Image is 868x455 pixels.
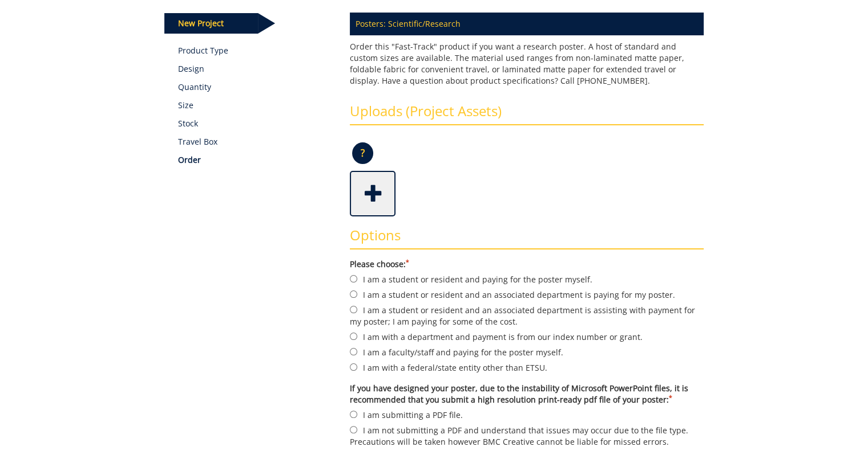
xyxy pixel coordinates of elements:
p: Posters: Scientific/Research [350,13,704,35]
a: Product Type [178,45,333,56]
input: I am a student or resident and paying for the poster myself. [350,275,357,282]
input: I am a student or resident and an associated department is paying for my poster. [350,290,357,298]
input: I am submitting a PDF file. [350,411,357,418]
label: I am with a federal/state entity other than ETSU. [350,361,704,374]
input: I am a faculty/staff and paying for the poster myself. [350,348,357,355]
label: I am with a department and payment is from our index number or grant. [350,330,704,343]
p: Size [178,100,333,111]
label: I am a student or resident and an associated department is paying for my poster. [350,288,704,301]
label: I am a student or resident and paying for the poster myself. [350,273,704,285]
p: Quantity [178,81,333,93]
p: Order [178,154,333,166]
p: Order this "Fast-Track" product if you want a research poster. A host of standard and custom size... [350,41,704,87]
p: Design [178,63,333,75]
label: If you have designed your poster, due to the instability of Microsoft PowerPoint files, it is rec... [350,383,704,405]
input: I am with a department and payment is from our index number or grant. [350,333,357,340]
input: I am not submitting a PDF and understand that issues may occur due to the file type. Precautions ... [350,426,357,433]
p: ? [352,142,373,164]
p: New Project [164,13,258,34]
h3: Options [350,228,704,249]
label: I am not submitting a PDF and understand that issues may occur due to the file type. Precautions ... [350,424,704,448]
p: Stock [178,118,333,129]
input: I am a student or resident and an associated department is assisting with payment for my poster; ... [350,306,357,313]
h3: Uploads (Project Assets) [350,104,704,125]
label: I am a faculty/staff and paying for the poster myself. [350,346,704,358]
label: I am submitting a PDF file. [350,408,704,421]
p: Travel Box [178,136,333,147]
input: I am with a federal/state entity other than ETSU. [350,363,357,371]
label: I am a student or resident and an associated department is assisting with payment for my poster; ... [350,304,704,327]
label: Please choose: [350,259,704,270]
